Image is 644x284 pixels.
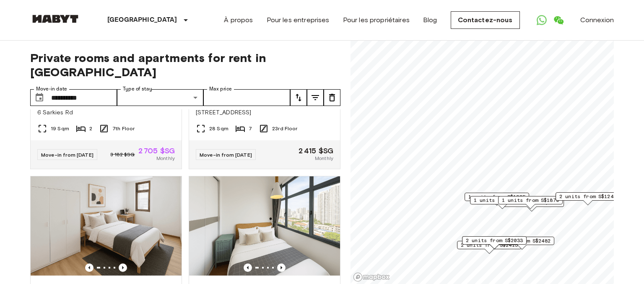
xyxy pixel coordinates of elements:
span: Private rooms and apartments for rent in [GEOGRAPHIC_DATA] [30,51,340,79]
button: Previous image [85,263,93,272]
label: Type of stay [123,85,152,93]
a: Mapbox logo [353,272,390,282]
label: Move-in date [36,85,67,93]
span: 2 units from S$1243 [559,193,616,200]
span: 28 Sqm [209,125,229,132]
span: 1 units from S$1870 [502,196,559,204]
span: 23rd Floor [272,125,298,132]
a: Pour les entreprises [267,15,330,25]
button: Choose date, selected date is 19 Oct 2025 [31,89,48,106]
a: Open WhatsApp [533,12,550,28]
button: Previous image [277,263,286,272]
span: 2 [89,125,92,132]
a: À propos [224,15,253,25]
span: Monthly [156,155,175,162]
div: Map marker [490,237,554,250]
span: 7 [249,125,252,132]
p: [GEOGRAPHIC_DATA] [107,15,177,25]
span: 7th Floor [112,125,135,132]
span: 2 415 $SG [299,147,333,155]
span: 2 units from S$2415 [461,241,518,249]
a: Pour les propriétaires [343,15,410,25]
img: Marketing picture of unit SG-01-116-001-02 [189,176,340,277]
a: Connexion [580,15,614,25]
img: Habyt [30,15,80,23]
button: tune [290,89,307,106]
div: Map marker [470,196,535,209]
span: 3 182 $SG [110,151,135,158]
a: Open WeChat [550,12,567,28]
span: 1 units from S$2705 [474,196,531,204]
button: tune [307,89,324,106]
span: 1 units from S$1985 [468,193,525,201]
div: Map marker [462,236,527,249]
span: 19 Sqm [51,125,69,132]
span: Move-in from [DATE] [200,152,252,158]
span: 2 705 $SG [138,147,175,155]
label: Max price [209,85,232,93]
div: Map marker [498,196,563,209]
div: Map marker [556,192,620,205]
a: Contactez-nous [451,11,520,29]
span: Monthly [315,155,333,162]
span: 2 units from S$2033 [466,237,523,244]
span: 6 Sarkies Rd [37,108,175,117]
div: Map marker [465,193,529,206]
span: [STREET_ADDRESS] [196,108,333,117]
button: Previous image [119,263,127,272]
div: Map marker [457,241,522,254]
button: Previous image [244,263,252,272]
img: Marketing picture of unit SG-01-001-010-02 [31,176,182,277]
span: 2 units from S$2482 [493,237,551,245]
span: Move-in from [DATE] [41,152,93,158]
button: tune [324,89,340,106]
a: Blog [423,15,437,25]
